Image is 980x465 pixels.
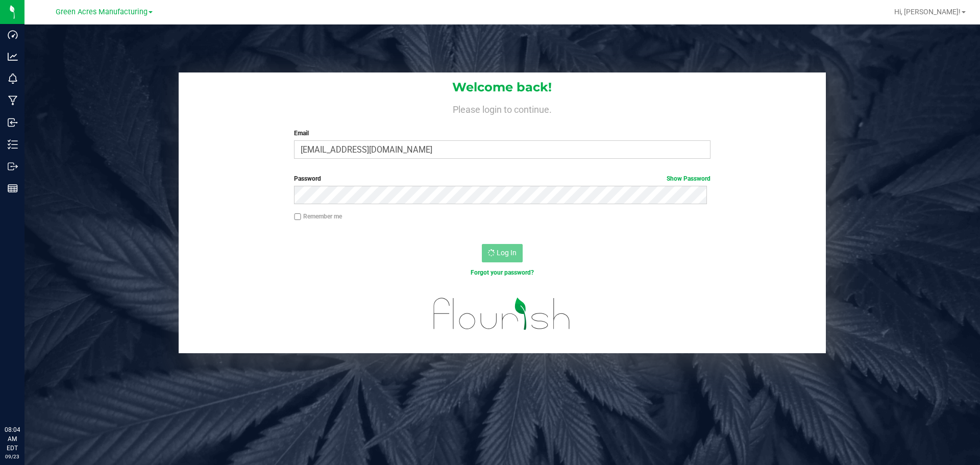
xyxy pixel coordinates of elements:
[421,288,583,340] img: flourish_logo.svg
[471,269,534,276] a: Forgot your password?
[482,244,523,262] button: Log In
[294,129,710,138] label: Email
[5,453,20,460] p: 09/23
[8,52,18,62] inline-svg: Analytics
[8,95,18,106] inline-svg: Manufacturing
[8,161,18,172] inline-svg: Outbound
[8,183,18,193] inline-svg: Reports
[294,212,342,221] label: Remember me
[667,175,710,182] a: Show Password
[8,139,18,150] inline-svg: Inventory
[8,30,18,40] inline-svg: Dashboard
[8,74,18,84] inline-svg: Monitoring
[179,81,826,94] h1: Welcome back!
[8,117,18,128] inline-svg: Inbound
[894,8,961,16] span: Hi, [PERSON_NAME]!
[497,249,517,257] span: Log In
[5,425,20,453] p: 08:04 AM EDT
[294,175,321,182] span: Password
[56,8,148,16] span: Green Acres Manufacturing
[179,102,826,114] h4: Please login to continue.
[294,213,301,221] input: Remember me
